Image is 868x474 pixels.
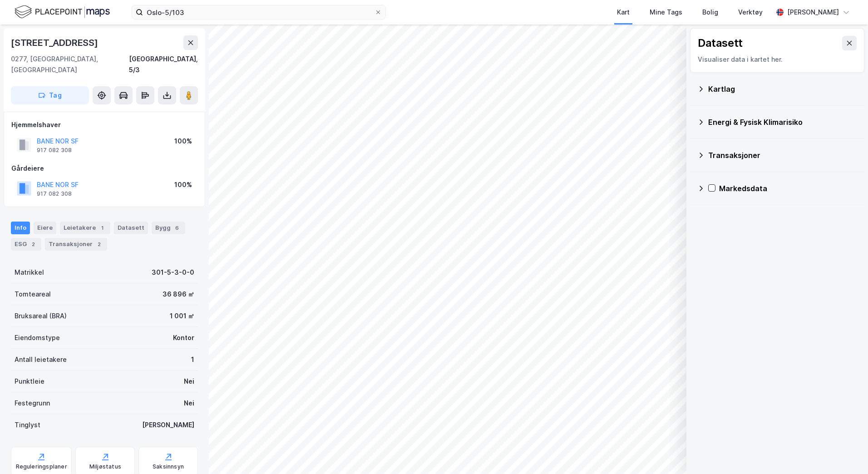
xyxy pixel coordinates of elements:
div: Kontor [173,332,194,343]
div: Transaksjoner [708,150,857,161]
input: Søk på adresse, matrikkel, gårdeiere, leietakere eller personer [143,5,375,19]
div: Kart [617,7,630,18]
div: 2 [29,240,38,249]
div: Festegrunn [15,398,50,409]
div: Antall leietakere [15,354,67,365]
div: 301-5-3-0-0 [152,267,194,278]
div: Kartlag [708,84,857,94]
div: [PERSON_NAME] [142,420,194,430]
div: Eiere [34,222,56,234]
div: Bygg [152,222,185,234]
div: 1 [191,354,194,365]
div: 6 [173,223,182,232]
div: Kontrollprogram for chat [823,430,868,474]
div: Reguleringsplaner [16,463,67,470]
div: Matrikkel [15,267,44,278]
div: Markedsdata [719,183,857,194]
div: 100% [174,179,192,190]
button: Tag [11,86,89,104]
div: 917 082 308 [37,147,72,154]
div: Tomteareal [15,289,51,300]
img: logo.f888ab2527a4732fd821a326f86c7f29.svg [15,4,110,20]
div: 0277, [GEOGRAPHIC_DATA], [GEOGRAPHIC_DATA] [11,54,129,75]
div: Hjemmelshaver [11,119,197,130]
div: Energi & Fysisk Klimarisiko [708,117,857,128]
div: Datasett [698,36,743,50]
div: Bolig [702,7,718,18]
div: 36 896 ㎡ [163,289,194,300]
div: Nei [184,376,194,387]
div: Visualiser data i kartet her. [698,54,857,65]
div: Nei [184,398,194,409]
div: [GEOGRAPHIC_DATA], 5/3 [129,54,198,75]
div: Tinglyst [15,420,40,430]
div: ESG [11,238,41,251]
div: 2 [94,240,104,249]
div: Verktøy [738,7,763,18]
div: Saksinnsyn [153,463,184,470]
div: 1 [98,223,107,232]
div: 1 001 ㎡ [170,311,194,321]
div: Datasett [114,222,148,234]
div: 917 082 308 [37,190,72,197]
div: [STREET_ADDRESS] [11,35,100,50]
div: Transaksjoner [45,238,107,251]
div: Mine Tags [650,7,682,18]
div: 100% [174,136,192,147]
div: Info [11,222,30,234]
div: Punktleie [15,376,44,387]
div: Gårdeiere [11,163,197,174]
iframe: Chat Widget [823,430,868,474]
div: Leietakere [60,222,110,234]
div: Miljøstatus [89,463,121,470]
div: Eiendomstype [15,332,60,343]
div: Bruksareal (BRA) [15,311,67,321]
div: [PERSON_NAME] [787,7,839,18]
